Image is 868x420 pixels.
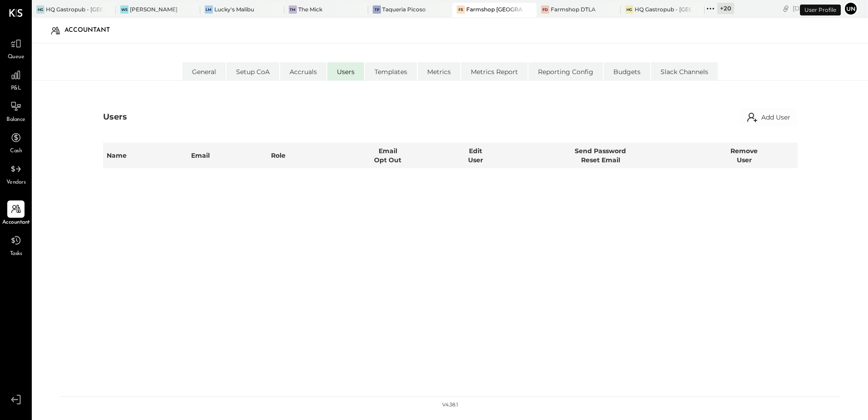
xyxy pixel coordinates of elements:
[11,85,21,93] span: P&L
[0,200,31,227] a: Accountant
[625,5,633,14] div: HG
[298,5,322,13] div: The Mick
[6,179,26,187] span: Vendors
[103,143,187,168] th: Name
[0,232,31,258] a: Tasks
[64,23,119,38] div: Accountant
[0,98,31,124] a: Balance
[457,5,465,14] div: FS
[187,143,267,168] th: Email
[214,5,254,13] div: Lucky's Malibu
[227,62,279,80] li: Setup CoA
[10,147,22,155] span: Cash
[418,62,460,80] li: Metrics
[267,143,335,168] th: Role
[103,111,127,123] div: Users
[800,5,841,15] div: User Profile
[382,5,426,13] div: Taqueria Picoso
[635,5,691,13] div: HQ Gastropub - [GEOGRAPHIC_DATA]
[120,5,128,14] div: WS
[651,62,718,80] li: Slack Channels
[0,129,31,155] a: Cash
[793,4,841,13] div: [DATE]
[740,108,798,126] button: Add User
[442,401,458,409] div: v 4.38.1
[182,62,226,80] li: General
[510,143,691,168] th: Send Password Reset Email
[205,5,213,14] div: LM
[2,219,30,227] span: Accountant
[36,5,44,14] div: HG
[373,5,381,14] div: TP
[10,250,22,258] span: Tasks
[327,62,364,80] li: Users
[466,5,523,13] div: Farmshop [GEOGRAPHIC_DATA][PERSON_NAME]
[46,5,102,13] div: HQ Gastropub - [GEOGRAPHIC_DATA]
[280,62,326,80] li: Accruals
[717,3,734,14] div: + 20
[0,160,31,187] a: Vendors
[691,143,798,168] th: Remove User
[781,4,790,13] div: copy link
[289,5,297,14] div: TM
[604,62,650,80] li: Budgets
[0,35,31,61] a: Queue
[528,62,603,80] li: Reporting Config
[843,1,858,16] button: Un
[541,5,549,14] div: FD
[461,62,528,80] li: Metrics Report
[8,53,25,61] span: Queue
[365,62,417,80] li: Templates
[6,116,25,124] span: Balance
[335,143,441,168] th: Email Opt Out
[0,66,31,93] a: P&L
[551,5,596,13] div: Farmshop DTLA
[130,5,178,13] div: [PERSON_NAME]
[441,143,510,168] th: Edit User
